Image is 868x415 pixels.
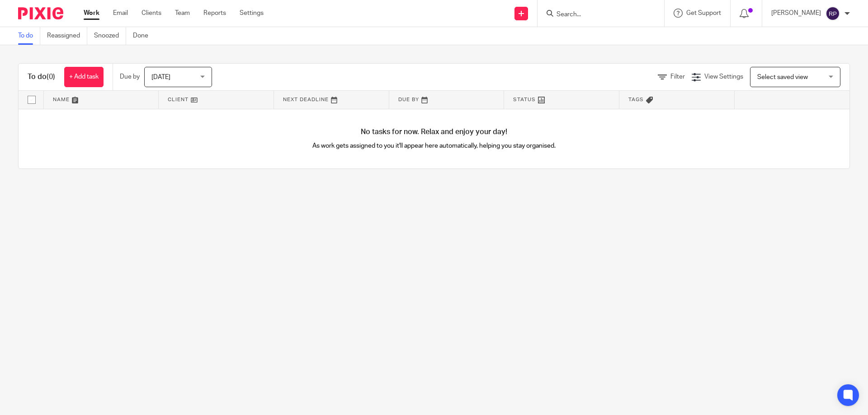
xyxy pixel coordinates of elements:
a: Reassigned [47,27,87,45]
a: Done [133,27,155,45]
a: Team [175,9,190,18]
span: Tags [628,97,644,102]
span: Get Support [686,10,721,16]
a: Email [113,9,128,18]
h1: To do [28,72,55,82]
span: Select saved view [757,74,808,80]
span: Filter [670,74,685,80]
a: Settings [240,9,264,18]
p: [PERSON_NAME] [771,9,821,18]
span: View Settings [704,74,743,80]
a: Reports [203,9,226,18]
h4: No tasks for now. Relax and enjoy your day! [19,127,849,137]
img: Pixie [18,7,63,19]
img: svg%3E [826,6,840,21]
a: Clients [142,9,161,18]
span: [DATE] [151,74,170,80]
input: Search [556,11,637,19]
span: (0) [47,73,55,80]
a: Work [84,9,99,18]
p: Due by [120,72,140,81]
p: As work gets assigned to you it'll appear here automatically, helping you stay organised. [226,141,642,150]
a: Snoozed [94,27,126,45]
a: To do [18,27,40,45]
a: + Add task [64,67,104,87]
